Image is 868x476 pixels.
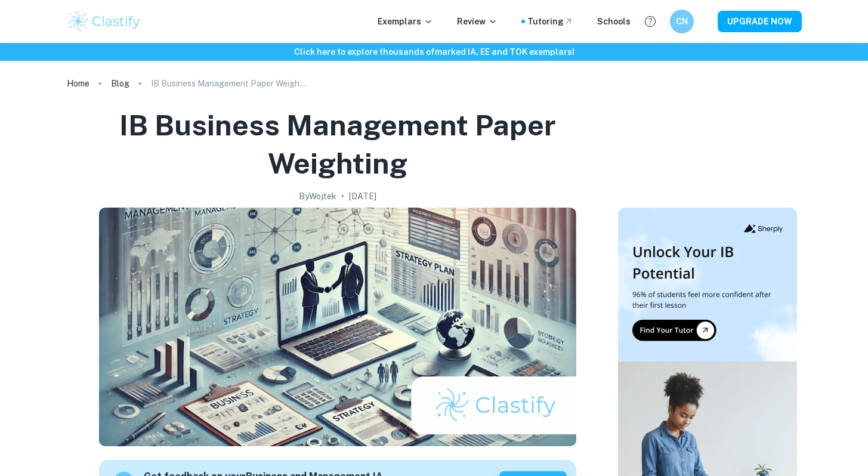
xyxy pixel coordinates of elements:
p: IB Business Management Paper Weighting [151,77,306,90]
a: Blog [111,75,129,92]
p: Exemplars [378,15,433,28]
a: Schools [597,15,631,28]
a: Home [67,75,89,92]
a: Tutoring [527,15,573,28]
button: Help and Feedback [640,11,660,32]
h2: By Wojtek [299,190,336,203]
img: Clastify logo [67,10,143,33]
h6: Click here to explore thousands of marked IA, EE and TOK exemplars ! [2,45,866,58]
button: CN [670,10,694,33]
button: UPGRADE NOW [718,11,802,32]
h2: [DATE] [349,190,376,203]
h6: CN [675,15,688,28]
h1: IB Business Management Paper Weighting [72,106,604,183]
p: Review [457,15,498,28]
p: • [341,190,344,203]
img: IB Business Management Paper Weighting cover image [99,208,576,446]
